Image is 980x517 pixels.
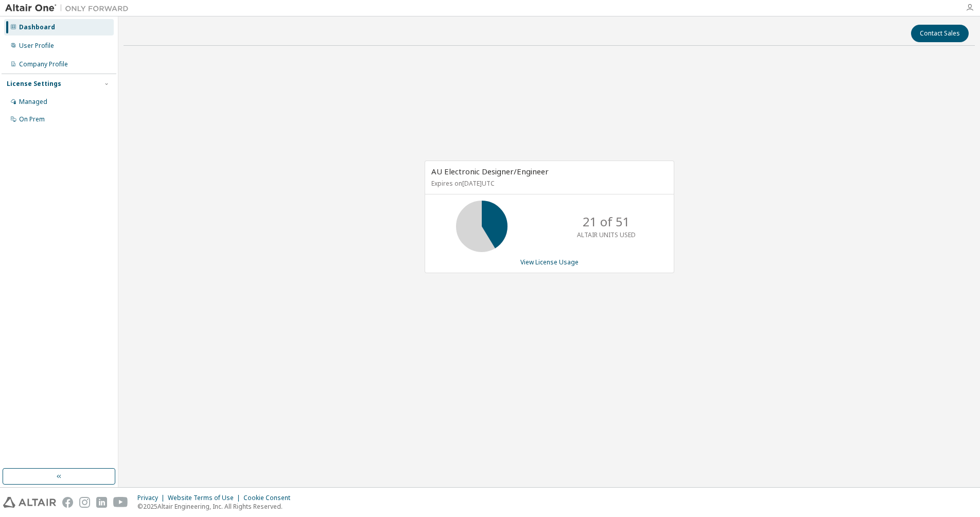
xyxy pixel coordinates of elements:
[520,258,579,266] a: View License Usage
[431,179,665,188] p: Expires on [DATE] UTC
[79,497,90,508] img: instagram.svg
[19,23,55,31] div: Dashboard
[7,80,61,88] div: License Settings
[3,497,56,508] img: altair_logo.svg
[5,3,134,13] img: Altair One
[19,98,47,106] div: Managed
[137,494,168,502] div: Privacy
[577,230,636,239] p: ALTAIR UNITS USED
[911,25,969,42] button: Contact Sales
[113,497,128,508] img: youtube.svg
[62,497,73,508] img: facebook.svg
[19,42,54,50] div: User Profile
[243,494,296,502] div: Cookie Consent
[96,497,107,508] img: linkedin.svg
[583,213,630,230] p: 21 of 51
[19,115,45,123] div: On Prem
[137,502,296,511] p: © 2025 Altair Engineering, Inc. All Rights Reserved.
[19,60,68,68] div: Company Profile
[168,494,243,502] div: Website Terms of Use
[431,166,549,176] span: AU Electronic Designer/Engineer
